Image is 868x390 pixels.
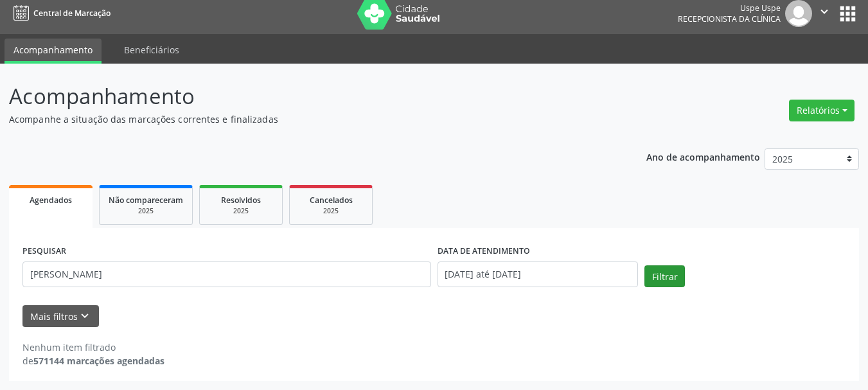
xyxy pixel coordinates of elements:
i:  [817,4,831,19]
div: 2025 [109,206,183,216]
div: Uspe Uspe [678,3,781,13]
a: Beneficiários [115,39,188,61]
p: Acompanhamento [9,80,604,112]
span: Cancelados [310,195,353,206]
span: Central de Marcação [33,8,111,19]
span: Agendados [30,195,72,206]
p: Acompanhe a situação das marcações correntes e finalizadas [9,112,604,126]
button: Filtrar [644,265,685,287]
i: keyboard_arrow_down [78,309,92,323]
div: Nenhum item filtrado [22,341,164,354]
a: Acompanhamento [4,39,102,64]
p: Ano de acompanhamento [646,148,760,164]
label: DATA DE ATENDIMENTO [438,242,530,261]
button: Mais filtroskeyboard_arrow_down [22,305,99,328]
button: apps [837,3,859,25]
a: Central de Marcação [9,3,111,24]
span: Não compareceram [109,195,183,206]
div: 2025 [299,206,363,216]
div: 2025 [209,206,273,216]
input: Selecione um intervalo [438,261,639,287]
button: Relatórios [789,100,855,121]
strong: 571144 marcações agendadas [33,355,164,367]
input: Nome, código do beneficiário ou CPF [22,261,431,287]
span: Recepcionista da clínica [678,13,781,24]
label: PESQUISAR [22,242,66,261]
div: de [22,354,164,368]
span: Resolvidos [221,195,261,206]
